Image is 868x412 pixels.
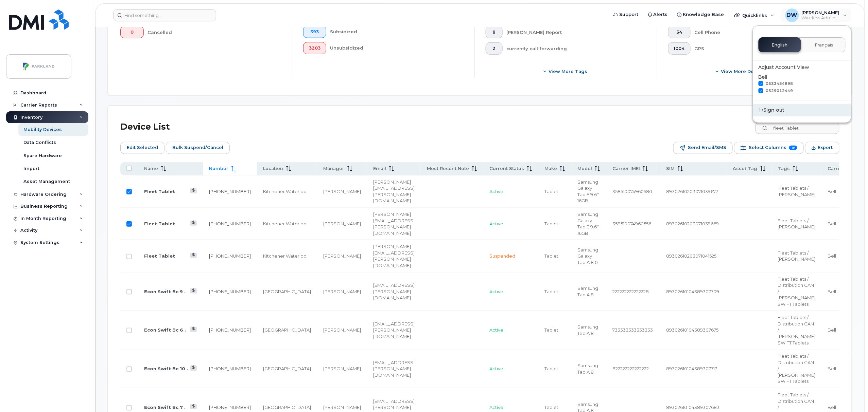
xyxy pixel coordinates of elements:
span: [GEOGRAPHIC_DATA] [263,405,311,410]
span: Bell [828,253,836,259]
div: [PERSON_NAME] [323,188,361,195]
span: 0 [126,30,138,35]
div: SWIFT Tablets [778,301,816,307]
div: [PERSON_NAME] [323,366,361,372]
a: Econ Swift Bc 7 . [144,405,186,410]
span: Send Email/SMS [688,143,726,153]
button: 0 [120,26,144,38]
span: Most Recent Note [427,166,469,172]
span: Tablet [544,327,558,333]
a: [PHONE_NUMBER] [209,405,251,410]
span: Location [263,166,283,172]
span: Bell [828,366,836,371]
a: [PHONE_NUMBER] [209,327,251,333]
span: Français [815,42,834,48]
span: Current Status [489,166,524,172]
span: Select Columns [749,143,786,153]
button: Export [805,142,839,154]
a: [PHONE_NUMBER] [209,366,251,371]
span: DW [787,11,798,19]
div: Fleet Tablets / Distribution CAN / [PERSON_NAME] [778,276,816,301]
div: Unsubsidized [330,42,464,54]
div: [PERSON_NAME] [323,221,361,227]
span: Support [619,11,638,18]
a: Fleet Tablet [144,253,175,259]
span: Samsung Galaxy Tab E 9.6'' 16GB [577,179,599,204]
span: Bell [828,327,836,333]
div: GPS [695,42,829,55]
a: View Last Bill [190,221,197,226]
button: Send Email/SMS [673,142,733,154]
span: Bell [828,289,836,294]
a: View Last Bill [190,404,197,409]
span: 19 [789,146,797,150]
a: Fleet Tablet [144,221,175,226]
div: Quicklinks [730,8,779,22]
span: Active [489,189,503,194]
span: [GEOGRAPHIC_DATA] [263,366,311,371]
div: Derrick Wildi [781,8,852,22]
span: Tablet [544,221,558,226]
span: Model [577,166,592,172]
span: Active [489,327,503,333]
a: Econ Swift Bc 10 . [144,366,188,371]
a: [PHONE_NUMBER] [209,289,251,294]
span: Quicklinks [743,13,767,18]
span: Edit Selected [127,143,158,153]
input: Search Device List ... [756,122,839,134]
span: Samsung Tab A 8 [577,285,598,297]
span: Bell [828,221,836,226]
a: [PHONE_NUMBER] [209,189,251,194]
span: [GEOGRAPHIC_DATA] [263,327,311,333]
span: Active [489,221,503,226]
span: Tablet [544,405,558,410]
div: [PERSON_NAME] [323,404,361,411]
button: Edit Selected [120,142,164,154]
span: 8 [491,30,497,35]
button: View More Device Makes [668,65,829,78]
a: Alerts [643,8,673,21]
div: Cancelled [148,26,281,38]
span: 222222222222228 [612,289,649,294]
span: [PERSON_NAME] [802,10,840,15]
span: [EMAIL_ADDRESS][PERSON_NAME][DOMAIN_NAME] [373,282,415,300]
a: View Last Bill [190,188,197,193]
span: 89302610104389307675 [666,327,719,333]
span: 0533454898 [766,81,793,86]
a: View Last Bill [190,366,197,371]
span: 733333333333333 [612,327,653,333]
span: [EMAIL_ADDRESS][PERSON_NAME][DOMAIN_NAME] [373,321,415,339]
span: Samsung Galaxy Tab A 8.0 [577,247,598,265]
span: Knowledge Base [683,11,724,18]
div: SWIFT Tablets [778,378,816,385]
span: 89302610104389307709 [666,289,719,294]
div: Device List [120,118,170,136]
span: 822222222222222 [612,366,649,371]
span: Name [144,166,158,172]
span: View more tags [549,68,588,75]
span: 393 [309,29,320,35]
a: Knowledge Base [673,8,729,21]
div: Fleet Tablets / [PERSON_NAME] [778,218,816,230]
div: [PERSON_NAME] [323,253,361,259]
span: Active [489,366,503,371]
button: 393 [303,26,326,38]
span: 89302610203071039669 [666,221,719,226]
span: 0529012449 [766,88,793,93]
button: 2 [486,42,503,55]
button: 34 [668,26,691,38]
button: View more tags [486,65,646,78]
span: Samsung Galaxy Tab E 9.6'' 16GB [577,211,599,236]
span: 34 [674,30,685,35]
div: Fleet Tablets / [PERSON_NAME] [778,250,816,262]
div: Fleet Tablets / Distribution CAN / [PERSON_NAME] [778,314,816,339]
span: Export [818,143,833,153]
span: Active [489,289,503,294]
span: 89302610203071041525 [666,253,717,259]
button: 1004 [668,42,691,55]
span: Make [544,166,557,172]
span: Bulk Suspend/Cancel [172,143,223,153]
span: [PERSON_NAME][EMAIL_ADDRESS][PERSON_NAME][DOMAIN_NAME] [373,179,415,204]
a: View Last Bill [190,253,197,258]
span: Kitchener Waterloo [263,253,307,259]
